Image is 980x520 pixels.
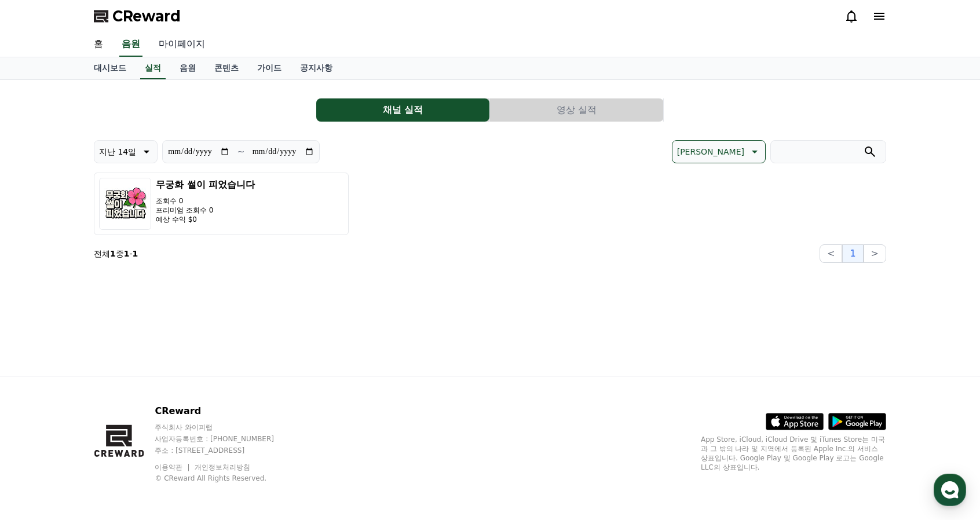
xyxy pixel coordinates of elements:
a: 대시보드 [85,57,136,79]
strong: 1 [133,249,138,258]
strong: 1 [110,249,116,258]
p: © CReward All Rights Reserved. [155,474,296,483]
a: 콘텐츠 [205,57,248,79]
a: 개인정보처리방침 [195,463,250,471]
button: [PERSON_NAME] [672,140,766,163]
div: 죄송합니다. 지금은 채팅 상담 운영시간이 아닙니다. [34,248,196,271]
p: 주소 : [STREET_ADDRESS] [155,446,296,455]
p: 전체 중 - [94,248,138,259]
button: 1 [842,244,863,263]
img: 무궁화 썰이 피었습니다 [99,178,151,230]
div: [DATE] 오전 8:30부터 운영해요 [63,19,164,28]
button: 무궁화 썰이 피었습니다 조회수 0 프리미엄 조회수 0 예상 수익 $0 [94,173,349,235]
button: > [864,244,886,263]
div: 이메일 [35,159,197,170]
span: [EMAIL_ADDRESS][DOMAIN_NAME] [37,175,195,186]
p: 예상 수익 $0 [156,215,255,224]
a: 가이드 [248,57,291,79]
p: 조회수 0 [156,196,255,206]
p: ~ [237,145,244,159]
a: 실적 [140,57,166,79]
a: 마이페이지 [149,32,214,57]
img: last_quarter_moon_with_face [71,260,82,270]
a: 채널 실적 [316,98,490,122]
p: CReward [155,404,296,418]
a: 영상 실적 [490,98,664,122]
a: 음원 [119,32,142,57]
div: (수집된 개인정보는 상담 답변 알림 목적으로만 이용되고, 삭제 요청을 주시기 전까지 보유됩니다. 제출하지 않으시면 상담 답변 알림을 받을 수 없어요.) [34,85,196,131]
a: 홈 [85,32,112,57]
button: 지난 14일 [94,140,158,163]
p: 지난 14일 [99,144,136,160]
div: 다음 운영시간까지 답변이 늦어질 수 있습니다. 궁금한 내용을 편하게 남겨주시면 놓치지 않고 답변드리겠습니다. [34,288,196,323]
span: CReward [112,7,181,25]
div: 네 이메일 맞아요 [146,213,212,225]
a: CReward [94,7,181,25]
a: 이용약관 [155,463,191,471]
p: App Store, iCloud, iCloud Drive 및 iTunes Store는 미국과 그 밖의 나라 및 지역에서 등록된 Apple Inc.의 서비스 상표입니다. Goo... [701,435,886,472]
div: 연락처를 확인해주세요. 오프라인 상태가 되면 이메일로 답변 알림을 보내드려요. [34,56,196,79]
strong: 1 [124,249,130,258]
p: 사업자등록번호 : [PHONE_NUMBER] [155,434,296,444]
p: 프리미엄 조회수 0 [156,206,255,215]
a: 공지사항 [291,57,342,79]
div: CReward [63,6,109,19]
button: < [820,244,842,263]
h3: 무궁화 썰이 피었습니다 [156,178,255,192]
button: 영상 실적 [490,98,663,122]
div: (상담 운영시간 : 평일 08:30~17:30) [34,271,196,283]
p: 주식회사 와이피랩 [155,423,296,432]
p: [PERSON_NAME] [677,144,744,160]
a: 음원 [170,57,205,79]
button: 채널 실적 [316,98,489,122]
